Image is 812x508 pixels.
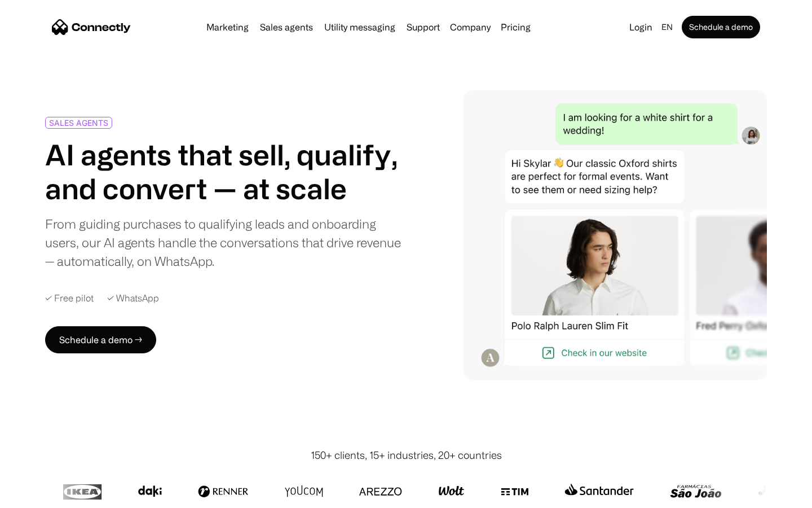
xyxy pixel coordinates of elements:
[49,119,108,127] div: SALES AGENTS
[661,19,673,35] div: en
[45,138,401,205] h1: AI agents that sell, qualify, and convert — at scale
[23,488,68,504] ul: Language list
[496,23,535,32] a: Pricing
[682,16,760,38] a: Schedule a demo
[45,214,401,270] div: From guiding purchases to qualifying leads and onboarding users, our AI agents handle the convers...
[311,448,502,463] div: 150+ clients, 15+ industries, 20+ countries
[202,23,253,32] a: Marketing
[11,487,68,504] aside: Language selected: English
[402,23,444,32] a: Support
[450,19,491,35] div: Company
[255,23,317,32] a: Sales agents
[320,23,400,32] a: Utility messaging
[45,326,156,353] a: Schedule a demo →
[625,19,657,35] a: Login
[45,293,94,304] div: ✓ Free pilot
[107,293,159,304] div: ✓ WhatsApp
